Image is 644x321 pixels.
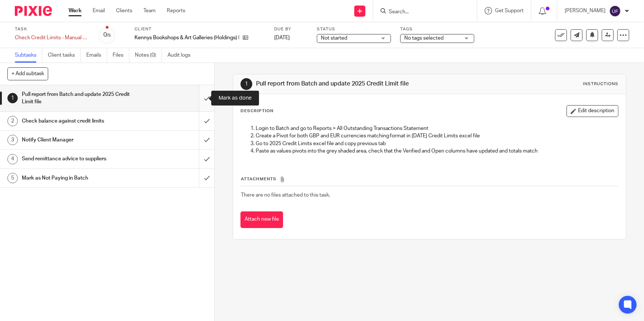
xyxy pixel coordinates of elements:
[241,193,330,198] span: There are no files attached to this task.
[241,177,276,181] span: Attachments
[256,140,618,147] p: Go to 2025 Credit Limits excel file and copy previous tab
[103,31,111,39] div: 0
[240,211,283,228] button: Attach new file
[256,147,618,155] p: Paste as values pivots into the grey shaded area, check that the Verified and Open columns have u...
[7,67,48,80] button: + Add subtask
[7,93,18,103] div: 1
[135,48,162,63] a: Notes (0)
[274,26,308,32] label: Due by
[15,6,52,16] img: Pixie
[107,33,111,37] small: /5
[321,36,347,41] span: Not started
[256,80,445,88] h1: Pull report from Batch and update 2025 Credit Limit file
[7,173,18,183] div: 5
[565,7,605,14] p: [PERSON_NAME]
[22,116,135,127] h1: Check balance against credit limits
[167,48,196,63] a: Audit logs
[143,7,156,14] a: Team
[240,108,273,114] p: Description
[274,35,290,40] span: [DATE]
[404,36,444,41] span: No tags selected
[7,116,18,126] div: 2
[256,132,618,140] p: Create a Pivot for both GBP and EUR currencies matching format in [DATE] Credit Limits excel file
[22,134,135,146] h1: Notify Client Manager
[167,7,185,14] a: Reports
[388,9,455,16] input: Search
[116,7,132,14] a: Clients
[15,26,89,32] label: Task
[93,7,105,14] a: Email
[7,135,18,145] div: 3
[48,48,81,63] a: Client tasks
[583,81,618,87] div: Instructions
[15,34,89,41] div: Check Credit Limits - Manual Supplier Payments
[22,89,135,108] h1: Pull report from Batch and update 2025 Credit Limit file
[7,154,18,164] div: 4
[69,7,82,14] a: Work
[15,48,42,63] a: Subtasks
[240,78,252,90] div: 1
[567,105,618,117] button: Edit description
[22,153,135,164] h1: Send remittance advice to suppliers
[495,8,524,13] span: Get Support
[22,173,135,184] h1: Mark as Not Paying in Batch
[609,5,621,17] img: svg%3E
[135,34,239,41] p: Kennys Bookshops & Art Galleries (Holdings) Limited
[135,26,265,32] label: Client
[400,26,474,32] label: Tags
[113,48,129,63] a: Files
[317,26,391,32] label: Status
[86,48,107,63] a: Emails
[256,125,618,132] p: Login to Batch and go to Reports > All Outstanding Transactions Statement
